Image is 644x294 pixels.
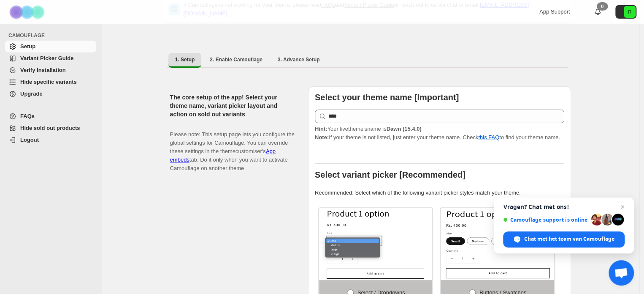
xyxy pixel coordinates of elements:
[315,126,422,132] span: Your live theme's name is
[20,125,80,131] span: Hide sold out products
[20,79,77,85] span: Hide specific variants
[315,189,564,197] p: Recommended: Select which of the following variant picker styles match your theme.
[609,260,634,286] div: Open de chat
[5,110,96,122] a: FAQs
[624,6,636,18] span: Avatar with initials R
[175,56,195,63] span: 1. Setup
[315,93,459,102] b: Select your theme name [Important]
[617,202,628,212] span: Chat sluiten
[539,8,570,15] span: App Support
[5,52,96,64] a: Variant Picker Guide
[5,122,96,134] a: Hide sold out products
[386,126,421,132] strong: Dawn (15.4.0)
[503,203,625,210] span: Vragen? Chat met ons!
[478,134,499,140] a: this FAQ
[315,134,329,140] strong: Note:
[597,2,608,11] div: 0
[5,134,96,146] a: Logout
[20,91,43,97] span: Upgrade
[5,88,96,100] a: Upgrade
[593,8,602,16] a: 0
[170,93,295,118] h2: The core setup of the app! Select your theme name, variant picker layout and action on sold out v...
[7,0,49,24] img: Camouflage
[5,41,96,52] a: Setup
[20,67,66,73] span: Verify Installation
[503,217,588,223] span: Camouflage support is online
[628,9,631,14] text: R
[315,126,327,132] strong: Hint:
[524,235,614,243] span: Chat met het team van Camouflage
[170,122,295,173] p: Please note: This setup page lets you configure the global settings for Camouflage. You can overr...
[315,170,465,179] b: Select variant picker [Recommended]
[20,137,39,143] span: Logout
[210,56,262,63] span: 2. Enable Camouflage
[8,32,97,39] span: CAMOUFLAGE
[20,55,73,61] span: Variant Picker Guide
[503,231,625,247] div: Chat met het team van Camouflage
[615,5,636,19] button: Avatar with initials R
[319,208,433,280] img: Select / Dropdowns
[278,56,320,63] span: 3. Advance Setup
[5,64,96,76] a: Verify Installation
[20,113,35,119] span: FAQs
[20,43,35,49] span: Setup
[5,76,96,88] a: Hide specific variants
[441,208,554,280] img: Buttons / Swatches
[315,125,564,142] p: If your theme is not listed, just enter your theme name. Check to find your theme name.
